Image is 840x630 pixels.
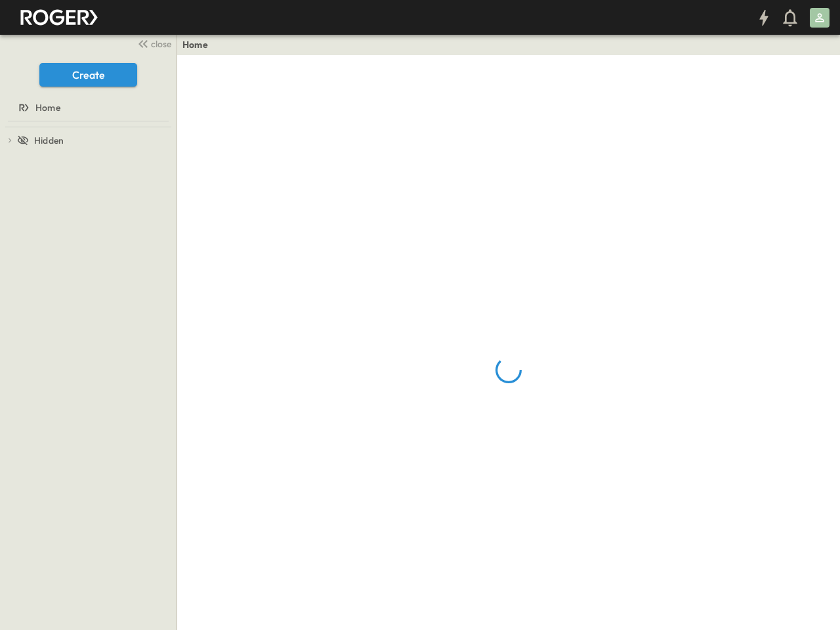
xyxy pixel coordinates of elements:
span: close [151,37,171,51]
button: Create [39,63,137,87]
nav: breadcrumbs [182,38,216,51]
span: Home [35,101,60,114]
a: Home [182,38,208,51]
span: Hidden [34,134,64,147]
button: close [132,34,174,52]
a: Home [3,98,171,117]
